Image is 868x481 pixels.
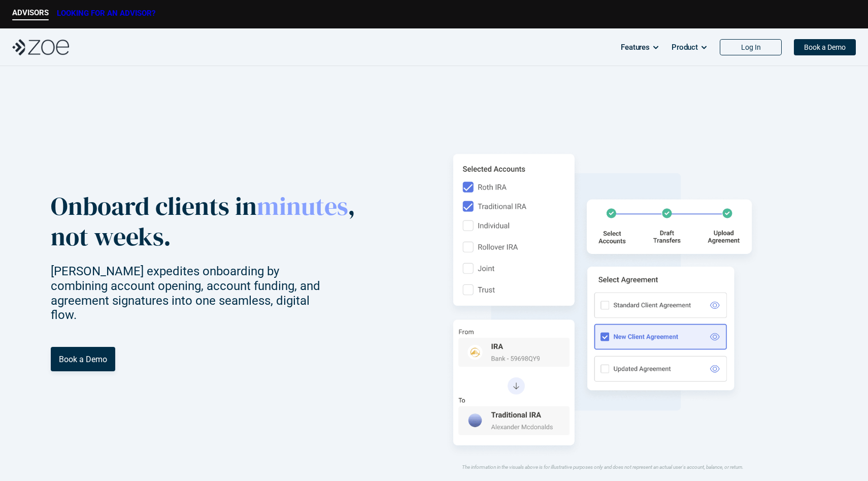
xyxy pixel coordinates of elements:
[741,43,761,52] p: Log In
[720,39,782,55] a: Log In
[257,188,348,223] span: minutes
[57,9,155,18] p: LOOKING FOR AN ADVISOR?
[51,191,361,252] p: Onboard clients in , not weeks.
[12,8,49,17] p: ADVISORS
[794,39,856,55] a: Book a Demo
[59,355,107,364] p: Book a Demo
[57,9,155,20] a: LOOKING FOR AN ADVISOR?
[804,43,846,52] p: Book a Demo
[462,464,744,470] em: The information in the visuals above is for illustrative purposes only and does not represent an ...
[51,264,338,323] p: [PERSON_NAME] expedites onboarding by combining account opening, account funding, and agreement s...
[672,40,698,55] p: Product
[51,347,115,371] a: Book a Demo
[621,40,650,55] p: Features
